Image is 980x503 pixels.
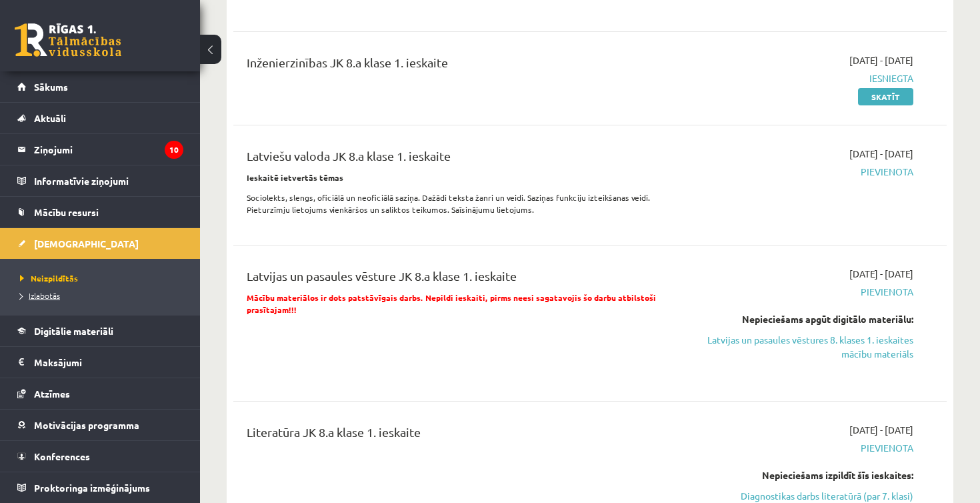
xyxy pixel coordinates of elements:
a: Maksājumi [17,347,183,378]
a: Informatīvie ziņojumi [17,165,183,196]
span: [DATE] - [DATE] [849,53,913,67]
a: Ziņojumi10 [17,134,183,165]
a: Sākums [17,71,183,102]
span: Izlabotās [20,290,60,301]
span: Sākums [34,81,68,93]
span: [DATE] - [DATE] [849,267,913,281]
span: Atzīmes [34,388,70,400]
a: Konferences [17,441,183,472]
span: [DATE] - [DATE] [849,423,913,437]
a: Diagnostikas darbs literatūrā (par 7. klasi) [705,489,913,503]
a: Aktuāli [17,103,183,133]
a: Proktoringa izmēģinājums [17,472,183,503]
legend: Informatīvie ziņojumi [34,165,183,196]
span: Aktuāli [34,112,66,124]
span: Digitālie materiāli [34,325,113,337]
a: Digitālie materiāli [17,316,183,346]
span: Mācību materiālos ir dots patstāvīgais darbs. Nepildi ieskaiti, pirms neesi sagatavojis šo darbu ... [247,292,656,315]
div: Latvijas un pasaules vēsture JK 8.a klase 1. ieskaite [247,267,685,292]
a: Skatīt [858,88,913,105]
span: Pievienota [705,441,913,455]
strong: Ieskaitē ietvertās tēmas [247,172,343,183]
span: [DATE] - [DATE] [849,147,913,161]
div: Inženierzinības JK 8.a klase 1. ieskaite [247,53,685,78]
span: [DEMOGRAPHIC_DATA] [34,237,139,249]
a: [DEMOGRAPHIC_DATA] [17,228,183,259]
p: Sociolekts, slengs, oficiālā un neoficiālā saziņa. Dažādi teksta žanri un veidi. Saziņas funkciju... [247,191,685,215]
legend: Ziņojumi [34,134,183,165]
div: Nepieciešams izpildīt šīs ieskaites: [705,468,913,482]
div: Latviešu valoda JK 8.a klase 1. ieskaite [247,147,685,171]
span: Proktoringa izmēģinājums [34,482,150,494]
div: Literatūra JK 8.a klase 1. ieskaite [247,423,685,448]
a: Mācību resursi [17,197,183,227]
div: Nepieciešams apgūt digitālo materiālu: [705,312,913,326]
a: Latvijas un pasaules vēstures 8. klases 1. ieskaites mācību materiāls [705,333,913,361]
span: Motivācijas programma [34,419,139,431]
a: Izlabotās [20,290,187,302]
span: Pievienota [705,285,913,299]
a: Atzīmes [17,378,183,409]
a: Motivācijas programma [17,410,183,440]
a: Rīgas 1. Tālmācības vidusskola [15,23,121,57]
span: Iesniegta [705,71,913,85]
i: 10 [165,141,183,159]
a: Neizpildītās [20,272,187,284]
span: Mācību resursi [34,206,99,218]
span: Konferences [34,450,90,462]
legend: Maksājumi [34,347,183,378]
span: Neizpildītās [20,273,78,284]
span: Pievienota [705,165,913,179]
